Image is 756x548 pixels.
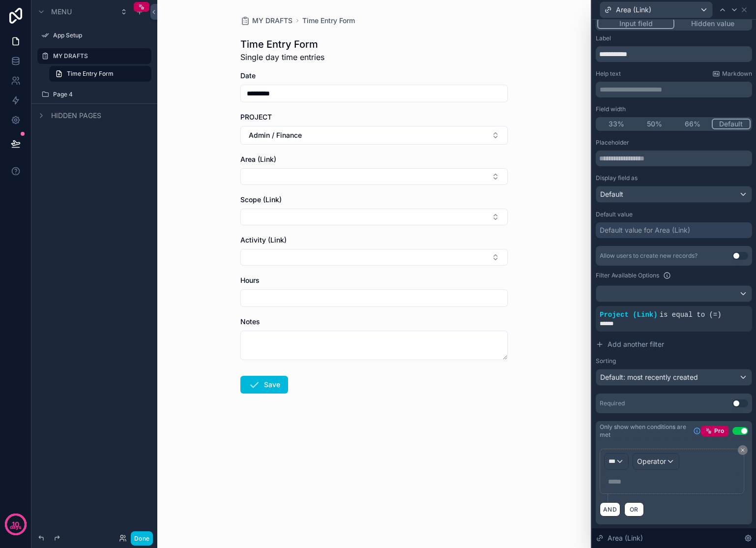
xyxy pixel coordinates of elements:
span: Pro [714,427,724,435]
span: Operator [637,457,666,465]
button: 33% [597,119,636,129]
button: Done [131,531,153,546]
div: Required [600,399,625,407]
span: Hours [240,276,260,284]
span: PROJECT [240,113,272,121]
button: Input field [597,18,674,29]
label: Field width [596,105,626,113]
span: Default: most recently created [600,373,698,381]
span: Single day time entries [240,51,324,63]
span: Notes [240,317,260,326]
button: Save [240,376,288,394]
h1: Time Entry Form [240,37,324,51]
button: Area (Link) [600,1,713,18]
span: Admin / Finance [249,130,302,140]
button: OR [624,502,644,517]
button: Select Button [240,126,508,145]
button: Default [596,186,752,203]
p: days [10,523,22,531]
a: Markdown [712,70,752,78]
button: 66% [673,119,712,129]
div: Default value for Area (Link) [600,225,690,235]
div: Allow users to create new records? [600,252,698,260]
button: Add another filter [596,335,752,353]
label: Filter Available Options [596,272,659,279]
span: Area (Link) [608,533,643,543]
span: Default [600,189,623,199]
span: Scope (Link) [240,195,282,204]
span: OR [628,506,640,513]
label: MY DRAFTS [53,52,145,60]
a: Time Entry Form [302,16,355,26]
button: Select Button [240,168,508,185]
button: AND [600,502,620,517]
span: Add another filter [608,339,664,349]
label: Page 4 [53,91,145,98]
button: Hidden value [674,18,751,29]
span: Markdown [722,70,752,78]
div: scrollable content [596,82,752,97]
button: Select Button [240,249,508,266]
span: MY DRAFTS [252,16,292,26]
button: Select Button [240,209,508,225]
label: Placeholder [596,139,629,147]
button: 50% [636,119,674,129]
span: Project (Link) [600,311,658,319]
a: MY DRAFTS [240,16,292,26]
span: Area (Link) [616,5,651,15]
span: Date [240,71,256,80]
span: Activity (Link) [240,236,287,244]
label: App Setup [53,31,145,39]
span: Menu [51,7,72,17]
label: Sorting [596,357,616,365]
p: 10 [12,519,19,529]
label: Label [596,34,611,42]
span: Only show when conditions are met [600,423,689,439]
label: Help text [596,70,621,78]
label: Display field as [596,174,638,182]
span: Area (Link) [240,155,276,163]
label: Default value [596,211,633,218]
span: Time Entry Form [67,70,114,78]
button: Default: most recently created [596,369,752,386]
span: Hidden pages [51,111,101,121]
a: Time Entry Form [49,66,151,82]
button: Operator [633,453,679,470]
span: is equal to (=) [660,311,722,319]
button: Default [712,119,751,129]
